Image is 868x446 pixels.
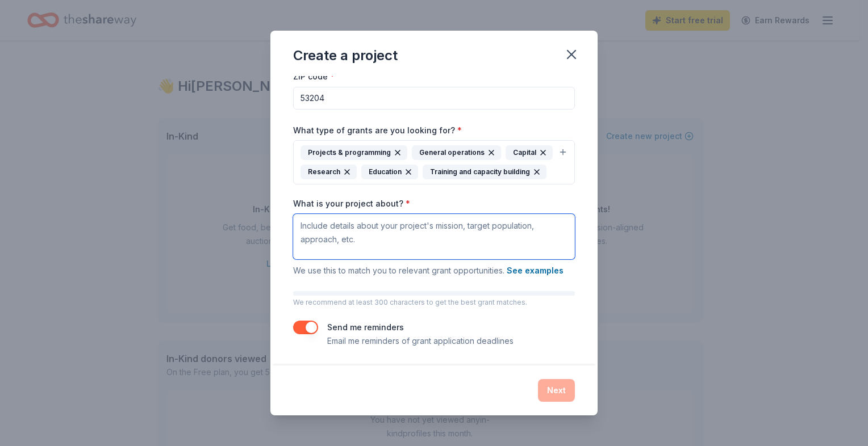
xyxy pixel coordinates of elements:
[361,165,418,179] div: Education
[293,87,575,110] input: 12345 (U.S. only)
[327,322,404,332] label: Send me reminders
[507,264,564,277] button: See examples
[327,334,514,348] p: Email me reminders of grant application deadlines
[293,198,410,209] label: What is your project about?
[423,165,546,179] div: Training and capacity building
[506,145,553,160] div: Capital
[301,145,407,160] div: Projects & programming
[301,165,357,179] div: Research
[293,298,575,307] p: We recommend at least 300 characters to get the best grant matches.
[293,266,564,275] span: We use this to match you to relevant grant opportunities.
[293,47,398,65] div: Create a project
[293,125,462,136] label: What type of grants are you looking for?
[293,71,335,82] label: ZIP code
[412,145,501,160] div: General operations
[293,140,575,184] button: Projects & programmingGeneral operationsCapitalResearchEducationTraining and capacity building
